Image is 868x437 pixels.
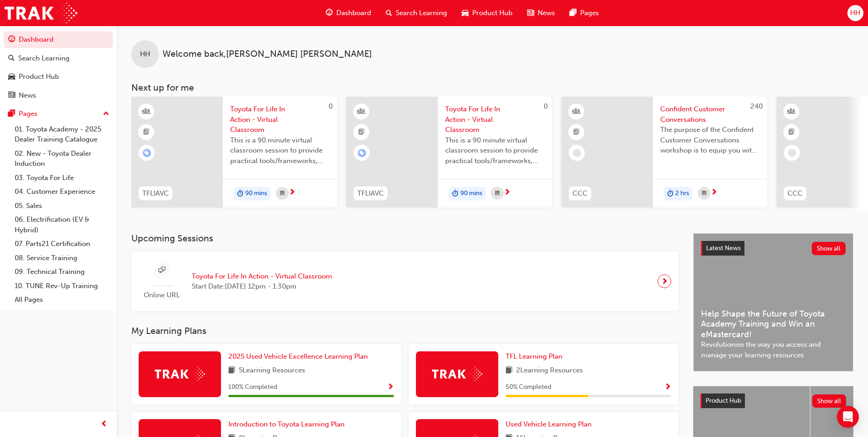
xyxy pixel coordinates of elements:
span: HH [140,49,150,60]
span: This is a 90 minute virtual classroom session to provide practical tools/frameworks, behaviours a... [445,135,545,166]
span: 2 hrs [675,188,689,199]
span: Toyota For Life In Action - Virtual Classroom [230,104,330,135]
span: learningRecordVerb_ENROLL-icon [143,149,151,157]
a: 0TFLIAVCToyota For Life In Action - Virtual ClassroomThis is a 90 minute virtual classroom sessio... [346,97,552,208]
span: Show Progress [664,383,671,392]
span: learningRecordVerb_NONE-icon [788,149,796,157]
span: Toyota For Life In Action - Virtual Classroom [192,271,332,282]
span: calendar-icon [702,188,706,199]
img: Trak [5,3,77,23]
a: guage-iconDashboard [318,4,378,22]
span: 50 % Completed [506,382,551,393]
a: 06. Electrification (EV & Hybrid) [11,213,113,237]
span: duration-icon [452,188,458,200]
span: News [538,8,555,18]
span: Start Date: [DATE] 12pm - 1:30pm [192,281,332,292]
span: Show Progress [387,383,394,392]
span: up-icon [103,108,109,120]
a: 08. Service Training [11,251,113,265]
a: 03. Toyota For Life [11,171,113,185]
a: All Pages [11,293,113,307]
button: Show Progress [387,382,394,393]
span: guage-icon [8,36,15,44]
span: TFL Learning Plan [506,352,562,361]
span: learningRecordVerb_NONE-icon [573,149,581,157]
span: 2025 Used Vehicle Excellence Learning Plan [228,352,368,361]
a: 09. Technical Training [11,265,113,279]
a: car-iconProduct Hub [454,4,520,22]
a: 04. Customer Experience [11,185,113,199]
button: Show all [812,394,846,408]
a: news-iconNews [520,4,562,22]
a: 240CCCConfident Customer ConversationsThe purpose of the Confident Customer Conversations worksho... [561,97,767,208]
a: Latest NewsShow all [701,241,846,256]
img: Trak [155,367,205,381]
span: Dashboard [336,8,371,18]
a: 2025 Used Vehicle Excellence Learning Plan [228,351,372,362]
button: Show Progress [664,382,671,393]
a: 10. TUNE Rev-Up Training [11,279,113,293]
h3: My Learning Plans [131,326,679,336]
span: TFLIAVC [357,188,384,199]
span: car-icon [8,73,15,81]
a: Used Vehicle Learning Plan [506,419,595,430]
span: news-icon [8,92,15,100]
span: Product Hub [706,397,741,404]
button: DashboardSearch LearningProduct HubNews [4,29,113,105]
span: 5 Learning Resources [239,365,305,377]
span: next-icon [504,189,511,197]
span: Used Vehicle Learning Plan [506,420,592,428]
div: Open Intercom Messenger [837,406,859,428]
a: Product HubShow all [701,393,846,408]
img: Trak [432,367,482,381]
span: car-icon [462,7,469,19]
span: next-icon [711,189,717,197]
a: TFL Learning Plan [506,351,566,362]
span: Online URL [139,290,184,300]
a: Introduction to Toyota Learning Plan [228,419,348,430]
span: learningRecordVerb_ENROLL-icon [358,149,366,157]
span: Confident Customer Conversations [660,104,760,125]
span: booktick-icon [143,126,150,138]
span: search-icon [8,55,15,63]
span: calendar-icon [280,188,285,199]
div: News [19,90,36,101]
span: duration-icon [237,188,243,200]
a: 05. Sales [11,199,113,213]
span: Latest News [706,244,741,252]
div: Search Learning [18,53,70,64]
span: Welcome back , [PERSON_NAME] [PERSON_NAME] [162,49,372,60]
a: Search Learning [4,50,113,67]
a: News [4,87,113,104]
span: 0 [329,102,333,110]
span: 0 [544,102,548,110]
span: prev-icon [101,419,108,430]
div: Pages [19,109,38,119]
span: learningResourceType_INSTRUCTOR_LED-icon [143,106,150,118]
span: Revolutionise the way you access and manage your learning resources. [701,339,846,360]
span: learningResourceType_INSTRUCTOR_LED-icon [573,106,580,118]
span: Product Hub [472,8,512,18]
span: sessionType_ONLINE_URL-icon [158,265,165,276]
a: pages-iconPages [562,4,606,22]
span: Search Learning [396,8,447,18]
a: 07. Parts21 Certification [11,237,113,251]
span: duration-icon [667,188,674,200]
button: Show all [812,242,846,255]
a: Dashboard [4,31,113,48]
span: booktick-icon [788,126,795,138]
a: Latest NewsShow allHelp Shape the Future of Toyota Academy Training and Win an eMastercard!Revolu... [693,233,853,371]
span: TFLIAVC [142,188,169,199]
span: calendar-icon [495,188,500,199]
a: 02. New - Toyota Dealer Induction [11,147,113,171]
span: 90 mins [460,188,482,199]
a: Product Hub [4,68,113,85]
span: Help Shape the Future of Toyota Academy Training and Win an eMastercard! [701,309,846,340]
span: learningResourceType_INSTRUCTOR_LED-icon [788,106,795,118]
span: 100 % Completed [228,382,277,393]
h3: Next up for me [117,82,868,93]
span: This is a 90 minute virtual classroom session to provide practical tools/frameworks, behaviours a... [230,135,330,166]
span: booktick-icon [573,126,580,138]
span: The purpose of the Confident Customer Conversations workshop is to equip you with tools to commun... [660,125,760,156]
